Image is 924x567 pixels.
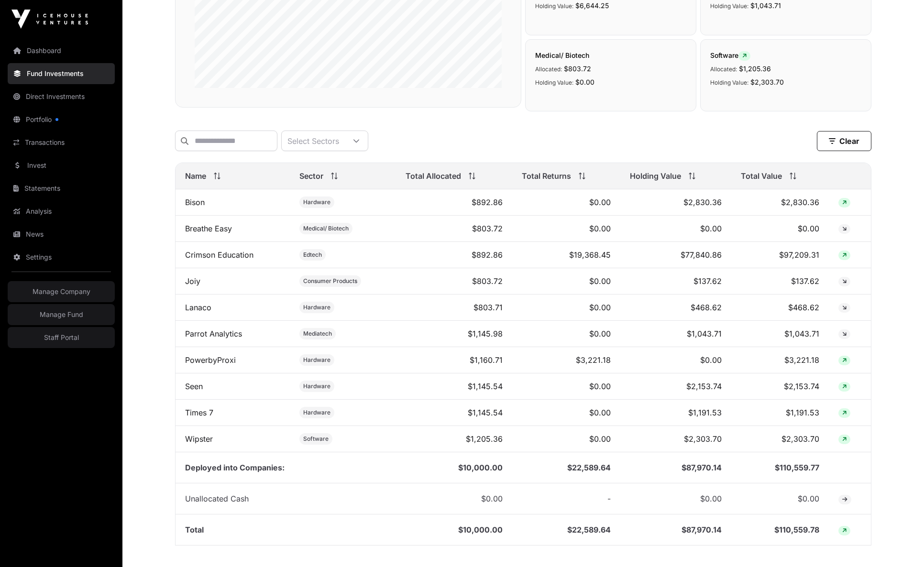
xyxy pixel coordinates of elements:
[303,304,330,311] span: Hardware
[512,373,620,400] td: $0.00
[630,170,681,182] span: Holding Value
[700,494,722,503] span: $0.00
[512,242,620,268] td: $19,368.45
[396,400,512,426] td: $1,145.54
[607,494,611,503] span: -
[303,409,330,416] span: Hardware
[620,373,731,400] td: $2,153.74
[512,400,620,426] td: $0.00
[575,1,609,10] span: $6,644.25
[741,170,782,182] span: Total Value
[185,170,206,182] span: Name
[185,494,249,503] span: Unallocated Cash
[620,216,731,242] td: $0.00
[8,63,115,84] a: Fund Investments
[8,155,115,176] a: Invest
[731,242,829,268] td: $97,209.31
[185,276,200,286] a: Joiy
[512,452,620,483] td: $22,589.64
[185,329,242,338] a: Parrot Analytics
[396,452,512,483] td: $10,000.00
[620,514,731,545] td: $87,970.14
[406,170,461,182] span: Total Allocated
[8,178,115,199] a: Statements
[303,225,349,232] span: Medical/ Biotech
[396,321,512,347] td: $1,145.98
[8,304,115,325] a: Manage Fund
[185,408,213,417] a: Times 7
[731,426,829,452] td: $2,303.70
[8,281,115,302] a: Manage Company
[396,426,512,452] td: $1,205.36
[11,10,88,29] img: Icehouse Ventures Logo
[522,170,571,182] span: Total Returns
[512,189,620,216] td: $0.00
[8,201,115,222] a: Analysis
[512,294,620,321] td: $0.00
[512,268,620,294] td: $0.00
[8,327,115,348] a: Staff Portal
[396,242,512,268] td: $892.86
[396,216,512,242] td: $803.72
[303,198,330,206] span: Hardware
[620,321,731,347] td: $1,043.71
[303,251,322,259] span: Edtech
[731,321,829,347] td: $1,043.71
[620,268,731,294] td: $137.62
[731,514,829,545] td: $110,559.78
[8,247,115,268] a: Settings
[620,189,731,216] td: $2,830.36
[396,189,512,216] td: $892.86
[176,514,396,545] td: Total
[396,347,512,373] td: $1,160.71
[620,294,731,321] td: $468.62
[185,224,232,233] a: Breathe Easy
[710,51,750,59] span: Software
[303,382,330,390] span: Hardware
[798,494,819,503] span: $0.00
[185,434,213,444] a: Wipster
[731,189,829,216] td: $2,830.36
[512,514,620,545] td: $22,589.64
[620,400,731,426] td: $1,191.53
[750,78,784,86] span: $2,303.70
[8,86,115,107] a: Direct Investments
[8,109,115,130] a: Portfolio
[185,382,203,391] a: Seen
[396,373,512,400] td: $1,145.54
[620,242,731,268] td: $77,840.86
[176,452,396,483] td: Deployed into Companies:
[396,268,512,294] td: $803.72
[564,65,591,73] span: $803.72
[282,131,345,151] div: Select Sectors
[185,250,253,260] a: Crimson Education
[512,321,620,347] td: $0.00
[512,347,620,373] td: $3,221.18
[185,355,236,365] a: PowerbyProxi
[535,65,562,73] span: Allocated:
[8,224,115,245] a: News
[750,1,781,10] span: $1,043.71
[731,347,829,373] td: $3,221.18
[185,303,211,312] a: Lanaco
[876,521,924,567] iframe: Chat Widget
[817,131,871,151] button: Clear
[303,356,330,364] span: Hardware
[303,435,329,443] span: Software
[575,78,594,86] span: $0.00
[731,216,829,242] td: $0.00
[535,51,589,59] span: Medical/ Biotech
[731,452,829,483] td: $110,559.77
[710,65,737,73] span: Allocated:
[710,2,748,10] span: Holding Value:
[512,426,620,452] td: $0.00
[396,294,512,321] td: $803.71
[620,426,731,452] td: $2,303.70
[512,216,620,242] td: $0.00
[731,268,829,294] td: $137.62
[731,400,829,426] td: $1,191.53
[731,294,829,321] td: $468.62
[731,373,829,400] td: $2,153.74
[535,2,573,10] span: Holding Value:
